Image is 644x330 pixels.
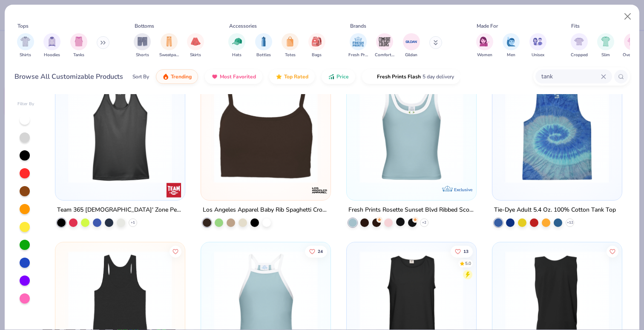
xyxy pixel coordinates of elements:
[220,73,256,80] span: Most Favorited
[232,52,241,58] span: Hats
[348,33,368,58] div: filter for Fresh Prints
[134,33,151,58] button: filter button
[74,37,83,46] img: Tanks Image
[269,69,315,84] button: Top Rated
[255,33,272,58] div: filter for Bottles
[191,37,201,46] img: Skirts Image
[405,35,418,48] img: Gildan Image
[17,22,29,30] div: Tops
[451,245,473,257] button: Like
[571,52,588,58] span: Cropped
[501,79,613,183] img: 78a825e4-0653-4d23-a782-ee4c082cd3a8
[375,52,394,58] span: Comfort Colors
[503,33,520,58] button: filter button
[601,37,610,46] img: Slim Image
[159,33,179,58] div: filter for Sweatpants
[352,35,365,48] img: Fresh Prints Image
[403,33,420,58] div: filter for Gildan
[210,79,322,183] img: 806829dd-1c22-4937-9a35-1c80dd7c627b
[422,220,426,225] span: + 2
[285,52,296,58] span: Totes
[377,73,421,80] span: Fresh Prints Flash
[164,37,174,46] img: Sweatpants Image
[276,73,282,80] img: TopRated.gif
[308,33,325,58] div: filter for Bags
[211,73,218,80] img: most_fav.gif
[494,205,616,215] div: Tie-Dye Adult 5.4 Oz. 100% Cotton Tank Top
[73,52,84,58] span: Tanks
[480,37,489,46] img: Women Image
[566,220,573,225] span: + 12
[64,79,176,183] img: 8edcbd6a-8088-41b0-9de9-5fd5605344f3
[255,33,272,58] button: filter button
[597,33,614,58] div: filter for Slim
[506,37,516,46] img: Men Image
[571,22,580,30] div: Fits
[463,249,469,253] span: 13
[203,205,329,215] div: Los Angeles Apparel Baby Rib Spaghetti Crop Tank
[43,33,60,58] div: filter for Hoodies
[131,220,135,225] span: + 1
[378,35,391,48] img: Comfort Colors Image
[623,52,642,58] span: Oversized
[477,52,492,58] span: Women
[532,52,544,58] span: Unisex
[322,79,434,183] img: ee51aba9-090d-45cc-8128-ed1bf8a79067
[282,33,299,58] div: filter for Totes
[171,73,192,80] span: Trending
[311,182,328,199] img: Los Angeles Apparel logo
[70,33,87,58] div: filter for Tanks
[132,73,149,80] div: Sort By
[228,33,245,58] button: filter button
[162,73,169,80] img: trending.gif
[312,52,322,58] span: Bags
[623,33,642,58] button: filter button
[136,52,149,58] span: Shorts
[454,187,472,192] span: Exclusive
[20,37,30,46] img: Shirts Image
[17,101,34,107] div: Filter By
[229,22,257,30] div: Accessories
[228,33,245,58] div: filter for Hats
[17,33,34,58] div: filter for Shirts
[57,205,183,215] div: Team 365 [DEMOGRAPHIC_DATA]' Zone Performance Racerback Tank
[322,69,355,84] button: Price
[256,52,271,58] span: Bottles
[159,33,179,58] button: filter button
[305,245,327,257] button: Like
[284,73,308,80] span: Top Rated
[574,37,584,46] img: Cropped Image
[355,79,468,183] img: 476f1956-b6c5-4e44-98eb-4ec29e319878
[14,72,123,82] div: Browse All Customizable Products
[47,37,57,46] img: Hoodies Image
[467,79,580,183] img: 61b4cac9-8bd7-4e03-9703-b91937c066ea
[156,69,198,84] button: Trending
[465,260,471,267] div: 5.0
[205,69,262,84] button: Most Favorited
[597,33,614,58] button: filter button
[190,52,201,58] span: Skirts
[20,52,31,58] span: Shirts
[571,33,588,58] div: filter for Cropped
[375,33,394,58] button: filter button
[607,245,618,257] button: Like
[43,33,60,58] button: filter button
[540,72,601,81] input: Try "T-Shirt"
[476,33,493,58] button: filter button
[529,33,546,58] div: filter for Unisex
[503,33,520,58] div: filter for Men
[375,33,394,58] div: filter for Comfort Colors
[232,37,242,46] img: Hats Image
[312,37,321,46] img: Bags Image
[477,22,498,30] div: Made For
[476,33,493,58] div: filter for Women
[348,205,474,215] div: Fresh Prints Rosette Sunset Blvd Ribbed Scoop Tank Top
[403,33,420,58] button: filter button
[159,52,179,58] span: Sweatpants
[187,33,204,58] div: filter for Skirts
[362,69,460,84] button: Fresh Prints Flash5 day delivery
[627,37,637,46] img: Oversized Image
[17,33,34,58] button: filter button
[350,22,366,30] div: Brands
[507,52,515,58] span: Men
